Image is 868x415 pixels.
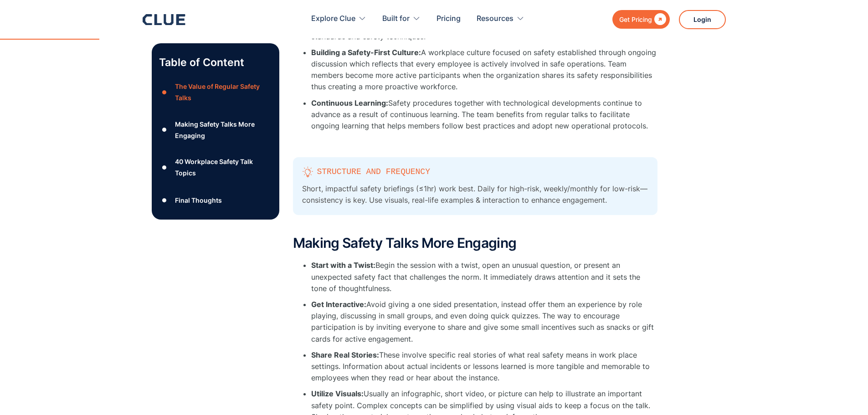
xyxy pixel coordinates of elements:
p: Short, impactful safety briefings (≤1hr) work best. Daily for high-risk, weekly/monthly for low-r... [302,183,648,206]
div: Built for [382,5,410,33]
li: A workplace culture focused on safety established through ongoing discussion which reflects that ... [311,47,657,93]
div: Built for [382,5,421,33]
div: Explore Clue [311,5,355,33]
a: ●Making Safety Talks More Engaging [159,118,272,141]
div: The Value of Regular Safety Talks [175,81,272,103]
a: ●Final Thoughts [159,193,272,207]
h2: Making Safety Talks More Engaging [293,236,657,251]
div:  [652,14,666,25]
li: These involve specific real stories of what real safety means in work place settings. Information... [311,349,657,384]
div: ● [159,123,170,137]
strong: Share Real Stories: [311,350,379,359]
a: ●The Value of Regular Safety Talks [159,81,272,103]
p: Table of Content [159,55,272,70]
p: ‍ [293,215,657,226]
div: Get Pricing [619,14,652,25]
strong: Start with a Twist: [311,261,375,270]
a: Login [679,10,726,29]
a: Pricing [437,5,461,33]
li: Safety procedures together with technological developments continue to advance as a result of con... [311,97,657,132]
strong: Get Interactive: [311,300,366,309]
a: Get Pricing [612,10,670,29]
strong: Utilize Visuals: [311,389,364,398]
li: Begin the session with a twist, open an unusual question, or present an unexpected safety fact th... [311,260,657,294]
p: Structure and Frequency [317,166,430,178]
strong: Building a Safety-First Culture: [311,48,421,57]
div: Resources [477,5,524,33]
p: ‍ [293,136,657,148]
div: ● [159,193,170,207]
div: Making Safety Talks More Engaging [175,118,272,141]
div: Resources [477,5,514,33]
div: Final Thoughts [175,195,222,206]
a: ●40 Workplace Safety Talk Topics [159,156,272,179]
strong: Continuous Learning: [311,98,388,108]
div: ● [159,160,170,174]
li: Avoid giving a one sided presentation, instead offer them an experience by role playing, discussi... [311,299,657,345]
div: Explore Clue [311,5,366,33]
div: ● [159,86,170,99]
div: 40 Workplace Safety Talk Topics [175,156,272,179]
